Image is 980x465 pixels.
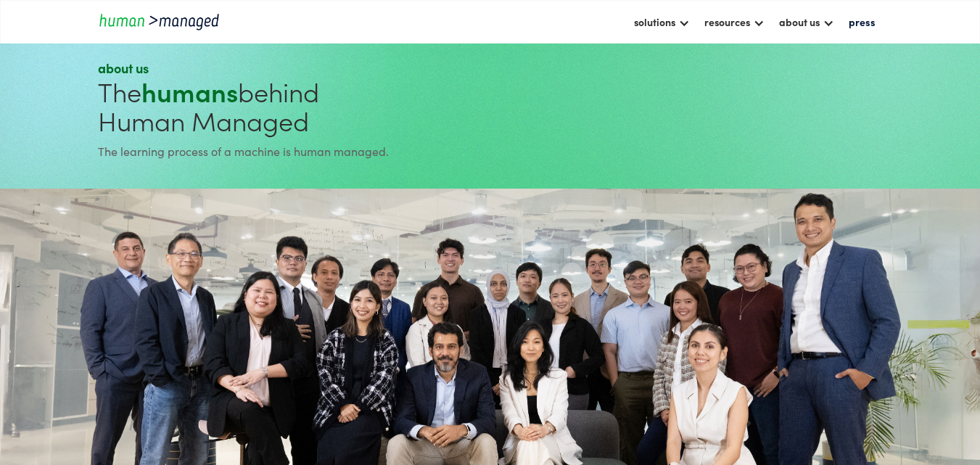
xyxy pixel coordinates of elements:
a: press [841,9,882,34]
div: solutions [627,9,697,34]
h1: The behind Human Managed [98,77,484,135]
div: about us [772,9,841,34]
div: The learning process of a machine is human managed. [98,142,484,160]
div: solutions [634,13,675,30]
div: about us [98,59,484,77]
div: about us [779,13,820,30]
div: resources [697,9,772,34]
a: home [98,12,228,31]
div: resources [704,13,750,30]
strong: humans [141,73,238,110]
